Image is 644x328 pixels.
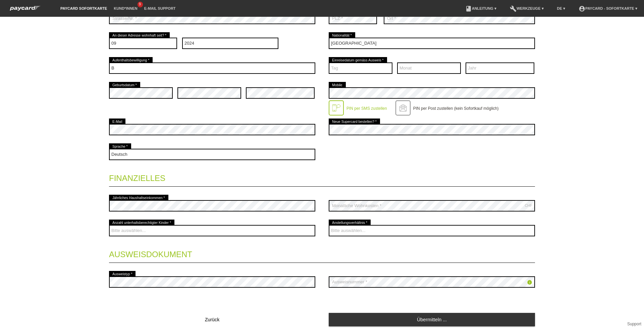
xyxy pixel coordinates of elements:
[141,6,179,10] a: E-Mail Support
[413,106,499,111] label: PIN per Post zustellen (kein Sofortkauf möglich)
[57,6,110,10] a: paycard Sofortkarte
[527,280,532,285] i: info
[465,5,472,12] i: book
[510,5,517,12] i: build
[527,280,532,286] a: info
[7,8,44,13] a: paycard Sofortkarte
[329,313,535,326] a: Übermitteln ...
[346,106,387,111] label: PIN per SMS zustellen
[525,203,532,207] div: CHF
[462,6,500,10] a: bookAnleitung ▾
[109,313,315,326] button: Zurück
[554,6,569,10] a: DE ▾
[7,5,44,12] img: paycard Sofortkarte
[110,6,141,10] a: Kund*innen
[627,322,641,326] a: Support
[506,6,547,10] a: buildWerkzeuge ▾
[109,243,535,263] legend: Ausweisdokument
[138,2,143,7] span: 9
[205,317,220,322] span: Zurück
[579,5,585,12] i: account_circle
[575,6,641,10] a: account_circlepaycard - Sofortkarte ▾
[109,167,535,187] legend: Finanzielles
